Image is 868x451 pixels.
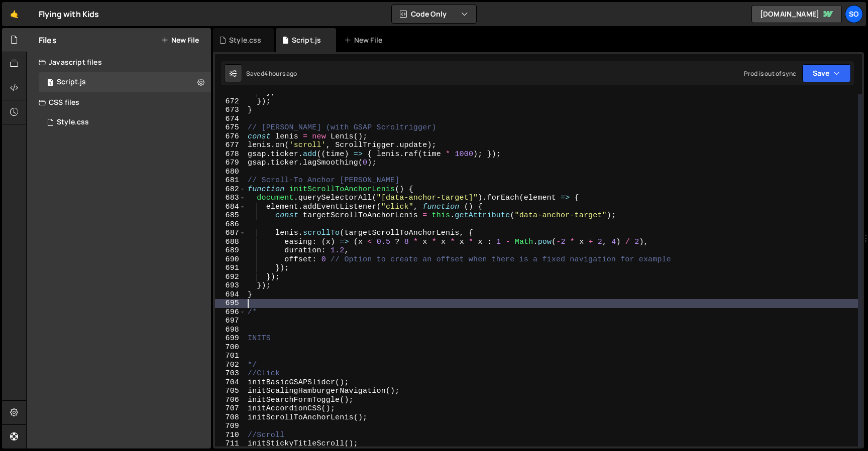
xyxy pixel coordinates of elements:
[39,8,99,20] div: Flying with Kids
[215,281,246,290] div: 693
[802,64,851,82] button: Save
[215,229,246,238] div: 687
[215,369,246,378] div: 703
[751,5,842,23] a: [DOMAIN_NAME]
[292,35,321,45] div: Script.js
[744,69,796,78] div: Prod is out of sync
[215,317,246,326] div: 697
[215,343,246,352] div: 700
[215,176,246,185] div: 681
[215,404,246,413] div: 707
[215,106,246,115] div: 673
[215,264,246,273] div: 691
[215,396,246,405] div: 706
[215,141,246,150] div: 677
[39,112,211,132] div: 15869/43637.css
[215,246,246,255] div: 689
[39,72,211,92] div: 15869/42324.js
[392,5,476,23] button: Code Only
[215,255,246,264] div: 690
[215,299,246,308] div: 695
[215,211,246,220] div: 685
[215,220,246,229] div: 686
[215,431,246,440] div: 710
[39,35,57,46] h2: Files
[246,69,297,78] div: Saved
[57,78,86,87] div: Script.js
[264,69,297,78] div: 4 hours ago
[47,79,53,87] span: 1
[845,5,863,23] a: SO
[215,115,246,124] div: 674
[215,361,246,370] div: 702
[215,422,246,431] div: 709
[215,378,246,387] div: 704
[344,35,386,45] div: New File
[215,326,246,335] div: 698
[215,387,246,396] div: 705
[229,35,261,45] div: Style.css
[215,352,246,361] div: 701
[215,185,246,194] div: 682
[215,123,246,132] div: 675
[215,97,246,106] div: 672
[57,118,89,127] div: Style.css
[215,273,246,282] div: 692
[215,238,246,247] div: 688
[215,194,246,203] div: 683
[215,290,246,299] div: 694
[215,439,246,448] div: 711
[215,334,246,343] div: 699
[27,52,211,72] div: Javascript files
[27,92,211,112] div: CSS files
[215,203,246,212] div: 684
[2,2,27,26] a: 🤙
[215,159,246,168] div: 679
[215,132,246,141] div: 676
[215,308,246,317] div: 696
[215,168,246,177] div: 680
[215,150,246,159] div: 678
[161,36,199,44] button: New File
[215,413,246,422] div: 708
